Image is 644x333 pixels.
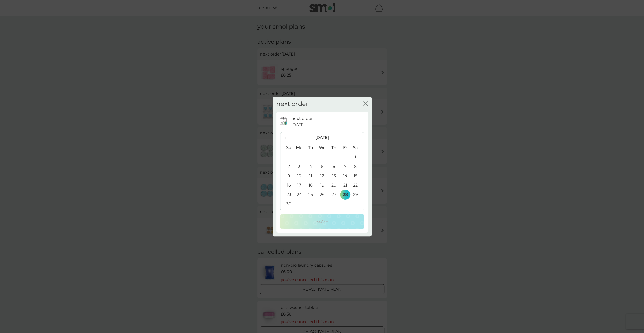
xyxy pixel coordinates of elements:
td: 14 [340,171,351,181]
td: 9 [280,171,293,181]
td: 29 [351,190,364,199]
td: 3 [293,162,305,171]
th: Fr [340,143,351,153]
td: 12 [316,171,328,181]
td: 8 [351,162,364,171]
td: 25 [305,190,316,199]
th: Sa [351,143,364,153]
td: 10 [293,171,305,181]
button: close [363,101,368,107]
td: 1 [351,153,364,162]
th: We [316,143,328,153]
span: ‹ [284,132,290,143]
td: 28 [340,190,351,199]
p: next order [291,115,313,122]
th: Su [280,143,293,153]
p: Save [316,217,329,226]
button: Save [280,214,364,229]
td: 20 [328,181,339,190]
td: 13 [328,171,339,181]
td: 5 [316,162,328,171]
td: 22 [351,181,364,190]
td: 4 [305,162,316,171]
h2: next order [276,100,308,108]
td: 23 [280,190,293,199]
td: 30 [280,199,293,209]
td: 17 [293,181,305,190]
td: 2 [280,162,293,171]
span: › [355,132,360,143]
th: Mo [293,143,305,153]
th: [DATE] [293,132,351,143]
td: 18 [305,181,316,190]
td: 26 [316,190,328,199]
th: Th [328,143,339,153]
td: 19 [316,181,328,190]
td: 6 [328,162,339,171]
td: 7 [340,162,351,171]
td: 21 [340,181,351,190]
td: 27 [328,190,339,199]
span: [DATE] [291,122,305,128]
td: 15 [351,171,364,181]
td: 11 [305,171,316,181]
td: 24 [293,190,305,199]
td: 16 [280,181,293,190]
th: Tu [305,143,316,153]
